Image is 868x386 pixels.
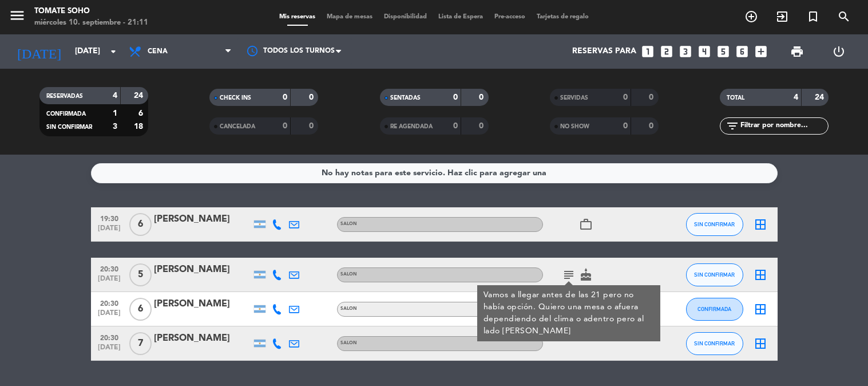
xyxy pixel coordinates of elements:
[483,289,654,337] div: Vamos a llegar antes de las 21 pero no había opción. Quiero una mesa o afuera dependiendo del cli...
[129,298,152,321] span: 6
[134,92,145,100] strong: 24
[479,93,486,101] strong: 0
[34,6,148,17] div: Tomate Soho
[95,344,124,357] span: [DATE]
[489,14,531,20] span: Pre-acceso
[562,268,576,282] i: subject
[775,10,789,23] i: exit_to_app
[837,10,851,23] i: search
[322,167,546,180] div: No hay notas para este servicio. Haz clic para agregar una
[148,48,168,56] span: Cena
[340,272,357,277] span: SALON
[134,123,145,131] strong: 18
[340,341,357,345] span: SALON
[686,213,743,236] button: SIN CONFIRMAR
[46,111,86,117] span: CONFIRMADA
[735,44,750,59] i: looks_6
[754,337,767,350] i: border_all
[9,7,26,28] button: menu
[815,93,826,101] strong: 24
[694,271,735,278] span: SIN CONFIRMAR
[113,123,117,131] strong: 3
[739,120,828,132] input: Filtrar por nombre...
[579,268,593,282] i: cake
[479,122,486,130] strong: 0
[138,109,145,117] strong: 6
[113,92,117,100] strong: 4
[95,224,124,238] span: [DATE]
[697,306,731,312] span: CONFIRMADA
[220,124,255,129] span: CANCELADA
[95,262,124,275] span: 20:30
[154,212,251,227] div: [PERSON_NAME]
[649,122,656,130] strong: 0
[832,45,846,58] i: power_settings_new
[34,17,148,29] div: miércoles 10. septiembre - 21:11
[697,44,712,59] i: looks_4
[560,95,588,101] span: SERVIDAS
[727,95,744,101] span: TOTAL
[572,47,636,56] span: Reservas para
[129,263,152,286] span: 5
[129,332,152,355] span: 7
[378,14,433,20] span: Disponibilidad
[274,14,321,20] span: Mis reservas
[726,119,739,133] i: filter_list
[154,262,251,277] div: [PERSON_NAME]
[623,122,628,130] strong: 0
[686,332,743,355] button: SIN CONFIRMAR
[154,331,251,346] div: [PERSON_NAME]
[340,222,357,226] span: SALON
[309,93,316,101] strong: 0
[453,122,458,130] strong: 0
[95,309,124,322] span: [DATE]
[95,275,124,288] span: [DATE]
[95,211,124,224] span: 19:30
[794,93,798,101] strong: 4
[579,218,593,231] i: work_outline
[46,93,83,99] span: RESERVADAS
[818,34,859,69] div: LOG OUT
[321,14,378,20] span: Mapa de mesas
[754,302,767,316] i: border_all
[390,124,433,129] span: RE AGENDADA
[678,44,693,59] i: looks_3
[754,218,767,231] i: border_all
[154,297,251,312] div: [PERSON_NAME]
[560,124,589,129] span: NO SHOW
[744,10,758,23] i: add_circle_outline
[95,330,124,344] span: 20:30
[716,44,731,59] i: looks_5
[95,296,124,309] span: 20:30
[433,14,489,20] span: Lista de Espera
[686,263,743,286] button: SIN CONFIRMAR
[113,109,117,117] strong: 1
[754,44,768,59] i: add_box
[390,95,421,101] span: SENTADAS
[659,44,674,59] i: looks_two
[220,95,251,101] span: CHECK INS
[129,213,152,236] span: 6
[623,93,628,101] strong: 0
[453,93,458,101] strong: 0
[106,45,120,58] i: arrow_drop_down
[754,268,767,282] i: border_all
[694,340,735,346] span: SIN CONFIRMAR
[9,39,69,64] i: [DATE]
[640,44,655,59] i: looks_one
[340,306,357,311] span: SALON
[806,10,820,23] i: turned_in_not
[531,14,594,20] span: Tarjetas de regalo
[649,93,656,101] strong: 0
[283,93,287,101] strong: 0
[686,298,743,321] button: CONFIRMADA
[694,221,735,227] span: SIN CONFIRMAR
[46,124,92,130] span: SIN CONFIRMAR
[283,122,287,130] strong: 0
[309,122,316,130] strong: 0
[790,45,804,58] span: print
[9,7,26,24] i: menu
